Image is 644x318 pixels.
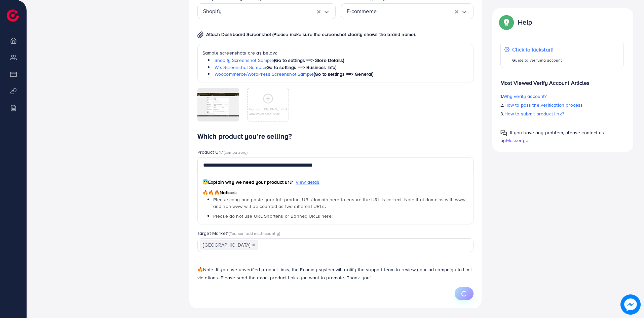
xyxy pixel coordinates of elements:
[229,230,280,236] span: (You can add multi-country)
[317,7,320,15] button: Clear Selected
[197,230,280,237] label: Target Market
[347,6,377,16] span: E-commerce
[197,266,203,273] span: 🔥
[500,129,604,144] span: If you have any problem, please contact us by
[500,92,624,100] p: 1.
[518,18,532,26] p: Help
[197,31,204,38] img: img
[222,6,317,16] input: Search for option
[202,49,469,57] p: Sample screenshots are as below:
[215,64,265,71] a: Wix Screenshot Sample
[274,57,344,64] span: (Go to settings ==> Store Details)
[455,7,458,15] button: Clear Selected
[215,71,314,77] a: Woocommerce/WordPress Screenshot Sample
[341,3,474,19] div: Search for option
[500,110,624,118] p: 3.
[213,213,333,219] span: Please do not use URL Shortens or Banned URLs here!
[224,149,248,155] span: (compulsory)
[197,132,474,141] h4: Which product you’re selling?
[504,110,564,117] span: How to submit product link?
[215,57,274,64] a: Shopify Screenshot Sample
[197,238,474,252] div: Search for option
[197,93,239,116] img: img uploaded
[213,196,465,210] span: Please copy and paste your full product URL/domain here to ensure the URL is correct. Note that d...
[512,56,562,64] p: Guide to verifying account
[197,149,248,155] label: Product Url
[500,130,507,136] img: Popup guide
[7,9,19,22] img: logo
[500,101,624,109] p: 2.
[202,189,220,196] span: 🔥🔥🔥
[197,3,336,19] div: Search for option
[249,107,287,111] p: Format: JPG, PNG, JPEG
[500,73,624,87] p: Most Viewed Verify Account Articles
[203,6,222,16] span: Shopify
[200,240,258,250] span: [GEOGRAPHIC_DATA]
[503,93,547,100] span: Why verify account?
[197,266,474,282] p: Note: If you use unverified product links, the Ecomdy system will notify the support team to revi...
[202,179,293,185] span: Explain why we need your product url?
[500,16,513,28] img: Popup guide
[296,179,319,185] span: View detail
[620,294,641,315] img: image
[314,71,373,77] span: (Go to settings ==> General)
[252,243,255,247] button: Deselect Pakistan
[265,64,336,71] span: (Go to settings ==> Business Info)
[202,179,208,185] span: 😇
[512,45,562,54] p: Click to kickstart!
[259,240,465,250] input: Search for option
[377,6,455,16] input: Search for option
[506,137,530,144] span: Messenger
[202,189,237,196] span: Notices:
[249,111,287,116] p: Maximum size: 5MB
[206,31,416,38] span: Attach Dashboard Screenshot (Please make sure the screenshot clearly shows the brand name).
[504,102,583,108] span: How to pass the verification process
